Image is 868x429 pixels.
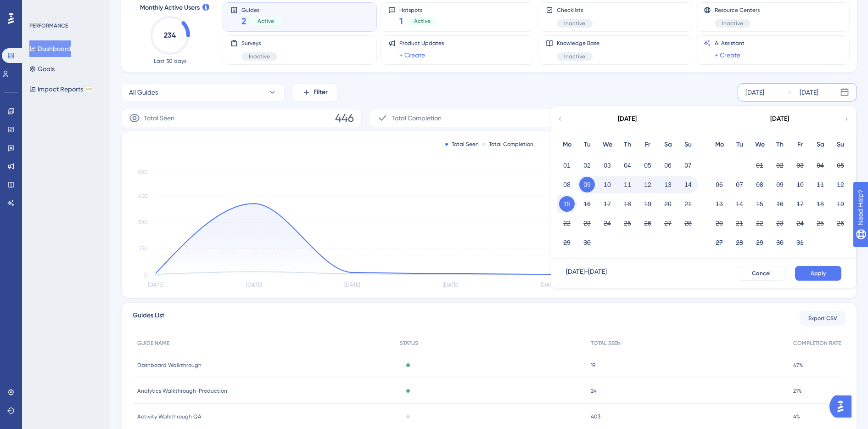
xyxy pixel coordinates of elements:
[660,215,676,231] button: 27
[314,87,328,98] span: Filter
[793,361,803,369] span: 47%
[711,215,727,231] button: 20
[400,339,418,347] span: STATUS
[29,40,71,57] button: Dashboard
[772,196,788,212] button: 16
[292,83,338,102] button: Filter
[660,158,676,173] button: 06
[140,245,148,252] tspan: 150
[591,361,595,369] span: 19
[344,282,360,288] tspan: [DATE]
[770,113,789,124] div: [DATE]
[752,270,771,277] span: Cancel
[559,215,575,231] button: 22
[732,196,747,212] button: 14
[640,158,655,173] button: 05
[680,177,696,192] button: 14
[559,235,575,250] button: 29
[577,139,597,150] div: Tu
[715,6,760,14] span: Resource Centers
[399,15,403,28] span: 1
[137,413,202,420] span: Activity Walkthrough QA
[640,215,655,231] button: 26
[680,158,696,173] button: 07
[722,20,743,27] span: Inactive
[811,270,826,277] span: Apply
[752,177,767,192] button: 08
[241,40,277,47] span: Surveys
[745,87,764,98] div: [DATE]
[144,271,148,278] tspan: 0
[833,158,848,173] button: 05
[591,387,597,395] span: 24
[133,310,164,327] span: Guides List
[579,177,595,192] button: 09
[660,196,676,212] button: 20
[800,87,818,98] div: [DATE]
[564,20,585,27] span: Inactive
[793,413,800,420] span: 4%
[793,387,802,395] span: 21%
[829,393,857,420] iframe: UserGuiding AI Assistant Launcher
[658,139,678,150] div: Sa
[258,17,274,25] span: Active
[640,196,655,212] button: 19
[22,2,57,13] span: Need Help?
[597,139,617,150] div: We
[732,215,747,231] button: 21
[599,177,615,192] button: 10
[241,15,246,28] span: 2
[711,196,727,212] button: 13
[833,177,848,192] button: 12
[792,196,808,212] button: 17
[772,158,788,173] button: 02
[137,361,202,369] span: Dashboard Walkthrough
[752,215,767,231] button: 22
[793,339,841,347] span: COMPLETION RATE
[808,315,837,322] span: Export CSV
[129,87,158,98] span: All Guides
[812,177,828,192] button: 11
[564,53,585,60] span: Inactive
[29,61,55,77] button: Goals
[591,413,600,420] span: 403
[715,50,740,61] a: + Create
[660,177,676,192] button: 13
[164,31,176,40] text: 234
[399,40,444,47] span: Product Updates
[579,215,595,231] button: 23
[29,22,68,29] div: PERFORMANCE
[640,177,655,192] button: 12
[638,139,658,150] div: Fr
[812,158,828,173] button: 04
[241,6,281,13] span: Guides
[678,139,698,150] div: Su
[810,139,830,150] div: Sa
[138,169,148,175] tspan: 600
[445,141,479,148] div: Total Seen
[620,215,635,231] button: 25
[790,139,810,150] div: Fr
[414,17,431,25] span: Active
[711,235,727,250] button: 27
[770,139,790,150] div: Th
[140,2,200,13] span: Monthly Active Users
[557,40,599,47] span: Knowledge Base
[795,266,841,281] button: Apply
[85,87,93,91] div: BETA
[617,139,638,150] div: Th
[752,158,767,173] button: 01
[772,235,788,250] button: 30
[620,158,635,173] button: 04
[392,113,442,124] span: Total Completion
[792,215,808,231] button: 24
[154,57,186,65] span: Last 30 days
[246,282,262,288] tspan: [DATE]
[559,158,575,173] button: 01
[792,177,808,192] button: 10
[812,215,828,231] button: 25
[772,177,788,192] button: 09
[599,196,615,212] button: 17
[620,177,635,192] button: 11
[138,193,148,199] tspan: 450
